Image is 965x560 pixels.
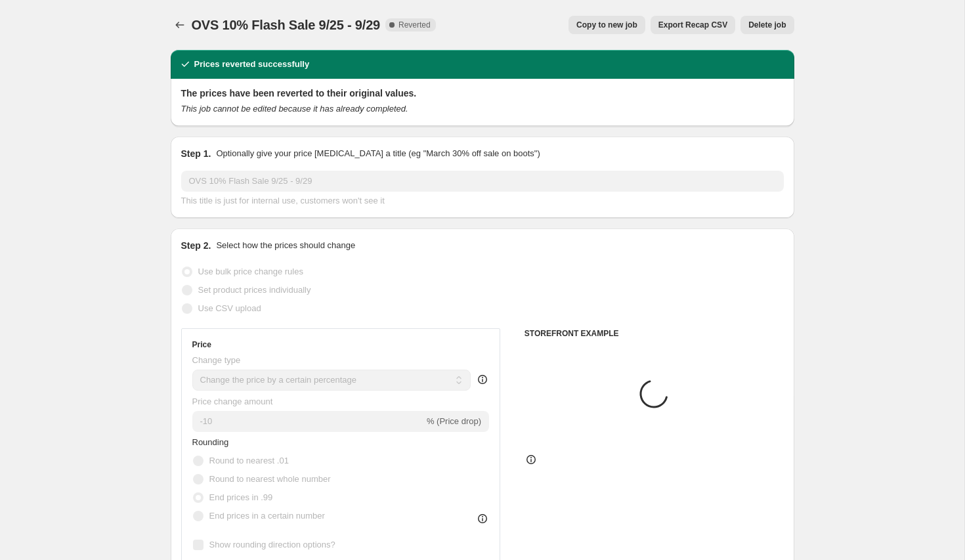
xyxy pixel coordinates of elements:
span: Export Recap CSV [658,20,727,30]
span: Round to nearest whole number [209,474,331,484]
span: Rounding [192,437,229,447]
button: Export Recap CSV [651,16,735,34]
button: Price change jobs [171,16,189,34]
span: Round to nearest .01 [209,456,289,465]
input: 30% off holiday sale [181,171,784,192]
span: Delete job [748,20,786,30]
p: Optionally give your price [MEDICAL_DATA] a title (eg "March 30% off sale on boots") [216,147,540,160]
button: Delete job [740,16,794,34]
h2: Step 2. [181,239,211,252]
h2: Step 1. [181,147,211,160]
span: Use bulk price change rules [198,267,303,276]
button: Copy to new job [568,16,645,34]
div: help [476,373,489,386]
span: End prices in a certain number [209,511,325,521]
h6: STOREFRONT EXAMPLE [525,328,784,339]
span: OVS 10% Flash Sale 9/25 - 9/29 [192,18,381,32]
span: Price change amount [192,397,273,406]
span: Use CSV upload [198,303,261,313]
span: % (Price drop) [427,416,481,426]
span: End prices in .99 [209,492,273,502]
h2: The prices have been reverted to their original values. [181,87,784,100]
input: -15 [192,411,424,432]
i: This job cannot be edited because it has already completed. [181,104,408,114]
span: Show rounding direction options? [209,540,335,549]
span: Reverted [398,20,431,30]
span: Set product prices individually [198,285,311,295]
h3: Price [192,339,211,350]
span: Copy to new job [576,20,637,30]
span: Change type [192,355,241,365]
p: Select how the prices should change [216,239,355,252]
h2: Prices reverted successfully [194,58,310,71]
span: This title is just for internal use, customers won't see it [181,196,385,205]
